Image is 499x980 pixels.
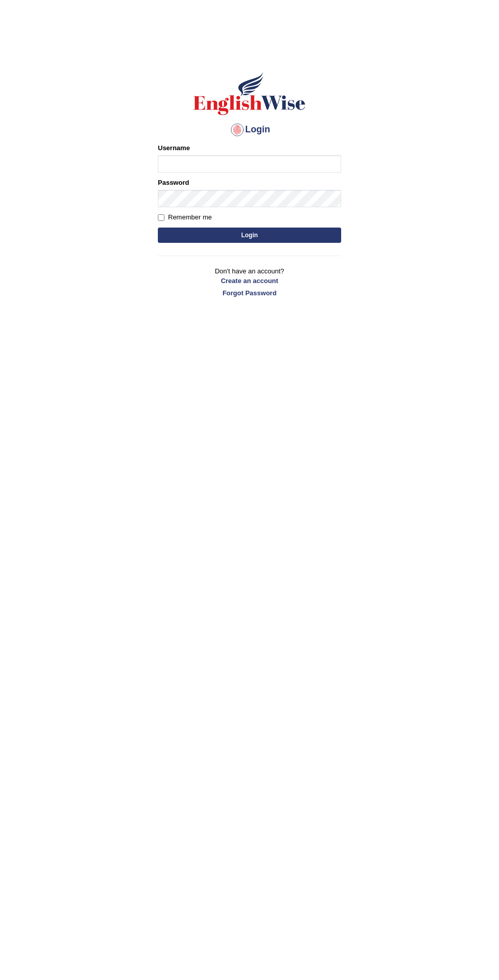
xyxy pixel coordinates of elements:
input: Remember me [158,214,164,221]
p: Don't have an account? [158,266,341,298]
button: Login [158,228,341,243]
img: Logo of English Wise sign in for intelligent practice with AI [191,71,308,117]
h4: Login [158,122,341,138]
label: Username [158,143,190,153]
label: Remember me [158,212,212,222]
a: Forgot Password [158,288,341,298]
a: Create an account [158,276,341,286]
label: Password [158,178,189,187]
